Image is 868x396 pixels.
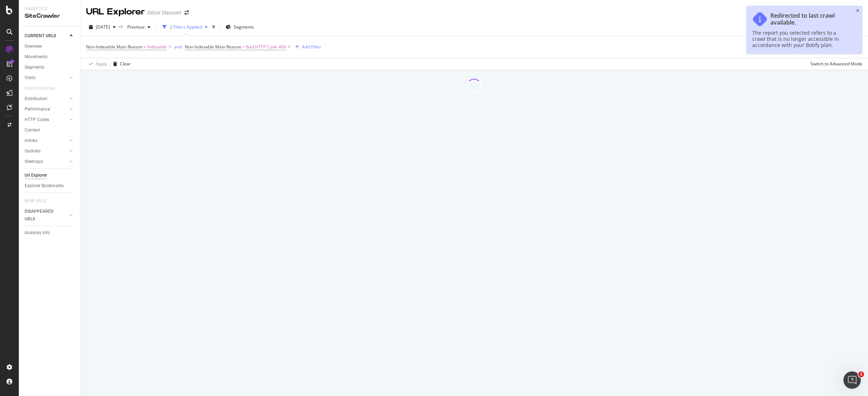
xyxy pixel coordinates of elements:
div: Switch to Advanced Mode [810,61,862,67]
div: Analysis Info [25,229,50,237]
a: HTTP Codes [25,116,68,124]
span: ≠ [144,44,146,50]
img: logo_orange.svg [12,12,17,17]
a: Content [25,126,75,134]
div: arrow-right-arrow-left [184,10,189,15]
a: Sitemaps [25,158,68,165]
div: Overview [25,43,42,50]
a: Explorer Bookmarks [25,182,75,190]
button: Segments [223,21,257,33]
div: Domaine: [DOMAIN_NAME] [19,19,82,25]
a: DISAPPEARED URLS [25,208,68,223]
div: Clear [120,61,131,67]
div: Domaine [38,43,56,47]
div: Segments [25,64,44,71]
span: Non-Indexable Main Reason [86,44,142,50]
iframe: Intercom live chat [843,371,861,389]
a: Analysis Info [25,229,75,237]
div: 2 Filters Applied [170,24,202,30]
div: Explorer Bookmarks [25,182,64,190]
img: tab_keywords_by_traffic_grey.svg [83,42,89,48]
button: Previous [124,21,153,33]
div: DISAPPEARED URLS [25,208,61,223]
div: times [210,23,217,31]
a: Distribution [25,95,68,103]
a: Inlinks [25,137,68,145]
span: = [242,44,245,50]
span: 1 [858,371,864,377]
span: Segments [234,24,254,30]
button: Clear [110,58,131,70]
span: 2025 Sep. 28th [96,24,110,30]
button: Switch to Advanced Mode [808,58,862,70]
button: 2 Filters Applied [159,21,210,33]
div: close toast [856,9,859,13]
button: Add Filter [292,43,321,51]
div: The report you selected refers to a crawl that is no longer accessible in accordance with your Bo... [752,30,849,48]
div: Analytics [25,6,74,12]
div: Url Explorer [25,172,47,179]
a: Segments [25,64,75,71]
a: Overview [25,43,75,50]
div: Movements [25,53,47,61]
div: SiteCrawler [25,12,74,20]
img: tab_domain_overview_orange.svg [30,42,36,48]
a: Movements [25,53,75,61]
div: Content [25,126,40,134]
a: NEW URLS [25,197,53,205]
div: Search Engines [25,85,55,92]
div: URL Explorer [86,6,145,18]
button: and [174,43,182,50]
div: Décor Discount [148,9,182,16]
a: Url Explorer [25,172,75,179]
a: Performance [25,106,68,113]
div: Add Filter [302,44,321,50]
div: CURRENT URLS [25,32,56,40]
div: Inlinks [25,137,37,145]
span: Previous [124,24,145,30]
button: [DATE] [86,21,119,33]
div: Visits [25,74,35,82]
span: Bad HTTP Code 404 [246,42,286,52]
img: website_grey.svg [12,19,17,25]
div: and [174,44,182,50]
span: Indexable [147,42,167,52]
div: Distribution [25,95,47,103]
div: Redirected to last crawl available. [770,12,849,26]
a: Outlinks [25,147,68,155]
div: Apply [96,61,107,67]
span: vs [119,23,124,29]
div: Sitemaps [25,158,43,165]
div: NEW URLS [25,197,46,205]
a: CURRENT URLS [25,32,68,40]
div: v 4.0.25 [20,12,35,17]
div: HTTP Codes [25,116,49,124]
div: Outlinks [25,147,41,155]
div: Performance [25,106,50,113]
div: Mots-clés [91,43,109,47]
span: Non-Indexable Main Reason [185,44,241,50]
a: Search Engines [25,85,62,92]
button: Apply [86,58,107,70]
a: Visits [25,74,68,82]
